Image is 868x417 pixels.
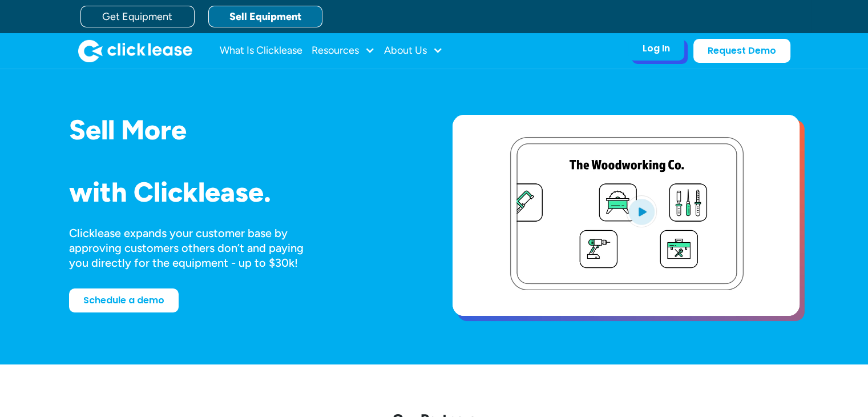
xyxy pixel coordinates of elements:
[78,39,192,62] img: Clicklease logo
[69,288,179,312] a: Schedule a demo
[693,39,790,63] a: Request Demo
[643,43,670,54] div: Log In
[220,39,302,62] a: What Is Clicklease
[69,226,325,270] div: Clicklease expands your customer base by approving customers others don’t and paying you directly...
[384,39,443,62] div: About Us
[208,6,322,27] a: Sell Equipment
[69,177,416,207] h1: with Clicklease.
[69,115,416,145] h1: Sell More
[312,39,375,62] div: Resources
[453,115,800,316] a: open lightbox
[78,39,192,62] a: home
[80,6,195,27] a: Get Equipment
[626,195,657,227] img: Blue play button logo on a light blue circular background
